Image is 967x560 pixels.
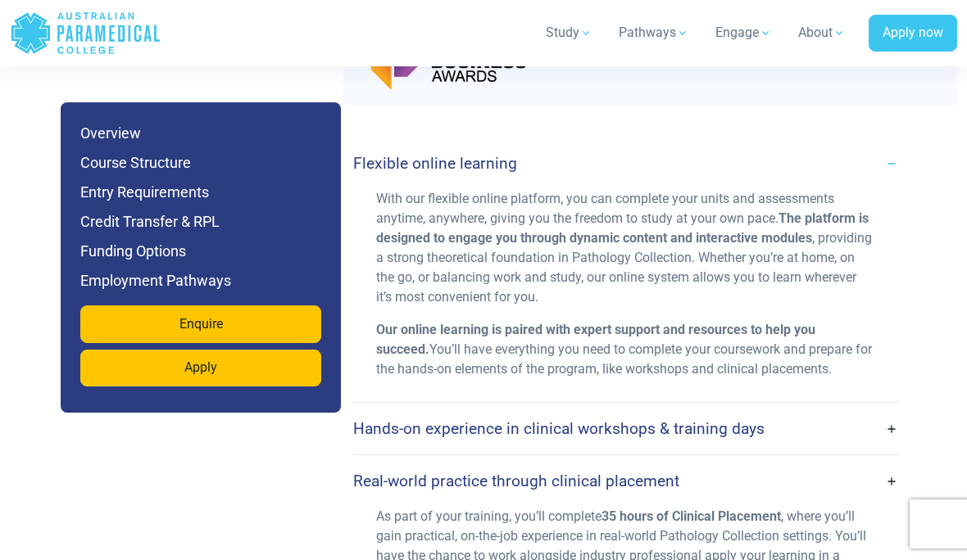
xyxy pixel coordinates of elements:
[353,419,765,438] h4: Hands-on experience in clinical workshops & training days
[788,10,856,56] a: About
[376,189,874,307] p: With our flexible online platform, you can complete your units and assessments anytime, anywhere,...
[353,154,517,173] h4: Flexible online learning
[376,320,874,379] p: You’ll have everything you need to complete your coursework and prepare for the hands-on elements...
[10,7,161,60] a: Australian Paramedical College
[353,144,898,183] a: Flexible online learning
[353,472,679,490] h4: Real-world practice through clinical placement
[353,409,898,448] a: Hands-on experience in clinical workshops & training days
[353,462,898,500] a: Real-world practice through clinical placement
[602,508,781,524] strong: 35 hours of Clinical Placement
[609,10,699,56] a: Pathways
[376,322,815,357] strong: Our online learning is paired with expert support and resources to help you succeed.
[706,10,782,56] a: Engage
[869,15,957,52] a: Apply now
[536,10,602,56] a: Study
